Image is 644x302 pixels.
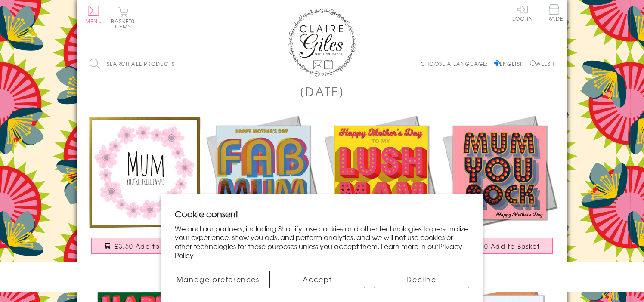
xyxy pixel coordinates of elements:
a: Mother's Day Card, Mum You Rock, text foiled in shiny gold £3.50 Add to Basket [440,113,559,262]
a: Trade [545,4,563,23]
p: Choose a language: [421,60,492,68]
img: Claire Giles Greetings Cards [288,9,356,77]
span: £3.50 Add to Basket [115,242,185,250]
p: We and our partners, including Shopify, use cookies and other technologies to personalize your ex... [175,224,469,260]
img: Mother's Day Card, Lush Mam, text foiled in shiny gold [322,113,440,231]
input: English [494,60,500,66]
button: Decline [374,271,469,288]
label: Welsh [530,60,554,68]
button: Basket0 items [111,7,135,29]
h1: [DATE] [300,83,345,100]
button: Manage preferences [175,271,261,288]
span: Menu [85,17,102,25]
button: £3.50 Add to Basket [446,238,553,254]
span: Trade [545,4,563,21]
a: Log In [512,4,533,21]
img: Mother's Day Card, Mum, You're Brilliant, Mum [85,113,204,231]
input: Welsh [530,60,536,66]
label: English [494,60,528,68]
img: Mother's Day Card, Mum You Rock, text foiled in shiny gold [440,113,559,231]
button: Menu [85,6,102,24]
a: Mother's Day Card, Mum, You're Brilliant, Mum £3.50 Add to Basket [85,113,204,262]
img: Mother's Day Card, Fab Mum, text foiled in shiny gold [204,113,322,231]
button: Accept [269,271,365,288]
a: Mother's Day Card, Fab Mum, text foiled in shiny gold £3.50 Add to Basket [204,113,322,262]
span: Manage preferences [176,274,260,284]
a: Mother's Day Card, Lush Mam, text foiled in shiny gold £3.50 Add to Basket [322,113,440,262]
span: 0 items [115,17,135,30]
h2: Cookie consent [175,208,469,220]
span: £3.50 Add to Basket [470,242,540,250]
a: Privacy Policy [175,241,462,260]
input: Search all products [85,54,236,74]
button: £3.50 Add to Basket [91,238,198,254]
input: Search [227,54,236,74]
